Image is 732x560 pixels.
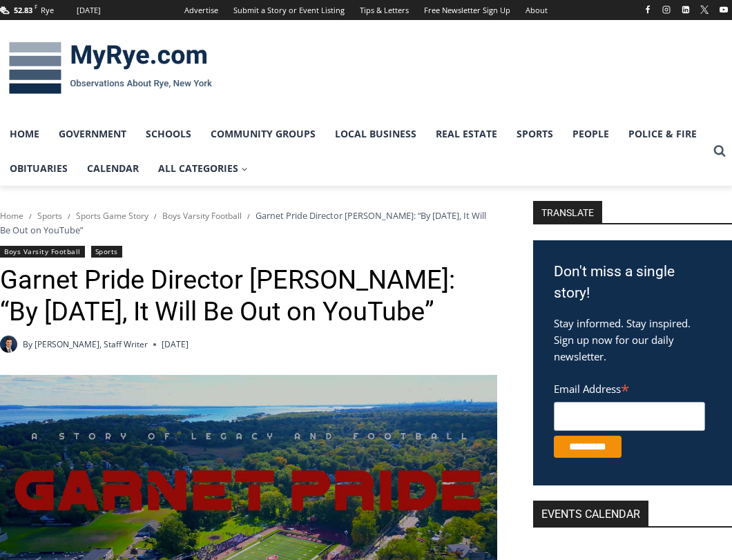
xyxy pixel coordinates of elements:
a: YouTube [715,1,732,18]
a: Sports [507,117,563,151]
a: People [563,117,619,151]
div: Rye [41,4,54,17]
span: All Categories [158,161,248,176]
a: [PERSON_NAME], Staff Writer [35,338,148,350]
a: Police & Fire [619,117,706,151]
a: Government [49,117,136,151]
a: Sports [91,246,122,258]
a: Community Groups [201,117,325,151]
span: F [35,3,37,10]
a: Local Business [325,117,426,151]
strong: TRANSLATE [533,201,602,223]
span: / [247,211,250,221]
button: View Search Form [707,139,732,164]
h2: Events Calendar [533,501,648,526]
span: / [154,211,157,221]
a: Boys Varsity Football [162,210,242,222]
a: Schools [136,117,201,151]
a: X [696,1,713,18]
a: Sports Game Story [76,210,148,222]
span: / [29,211,32,221]
label: Email Address [554,375,705,400]
div: [DATE] [77,4,101,17]
span: By [23,338,32,351]
a: Instagram [658,1,675,18]
a: Linkedin [677,1,694,18]
a: Calendar [77,151,148,186]
time: [DATE] [162,338,189,351]
a: Real Estate [426,117,507,151]
a: All Categories [148,151,258,186]
h3: Don't miss a single story! [554,261,711,305]
span: / [68,211,70,221]
a: Facebook [639,1,656,18]
span: 52.83 [14,5,32,15]
p: Stay informed. Stay inspired. Sign up now for our daily newsletter. [554,315,711,365]
a: Sports [37,210,62,222]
